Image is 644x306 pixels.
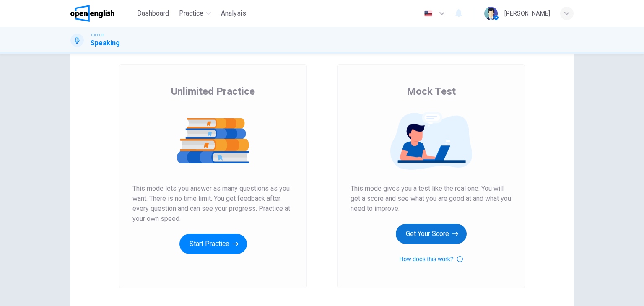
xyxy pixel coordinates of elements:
[91,38,120,48] h1: Speaking
[70,5,134,22] a: OpenEnglish logo
[351,184,512,214] span: This mode gives you a test like the real one. You will get a score and see what you are good at a...
[176,6,214,21] button: Practice
[171,85,255,98] span: Unlimited Practice
[399,254,462,264] button: How does this work?
[396,224,467,244] button: Get Your Score
[70,5,114,22] img: OpenEnglish logo
[132,184,293,224] span: This mode lets you answer as many questions as you want. There is no time limit. You get feedback...
[137,8,169,18] span: Dashboard
[484,7,498,20] img: Profile picture
[179,8,203,18] span: Practice
[423,10,434,17] img: en
[504,8,550,18] div: [PERSON_NAME]
[134,6,172,21] button: Dashboard
[179,234,247,254] button: Start Practice
[407,85,456,98] span: Mock Test
[218,6,249,21] button: Analysis
[91,32,104,38] span: TOEFL®
[221,8,246,18] span: Analysis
